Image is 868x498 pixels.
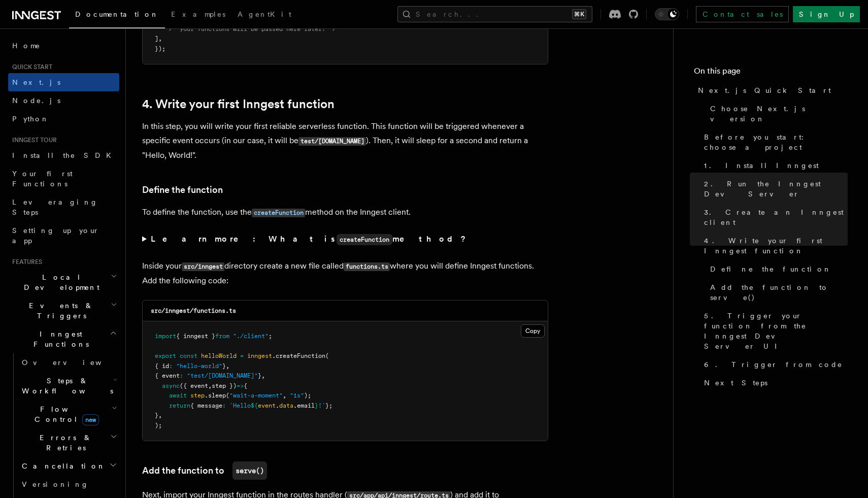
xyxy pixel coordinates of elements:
span: inngest [247,352,272,359]
a: Add the function to serve() [706,278,848,307]
a: 5. Trigger your function from the Inngest Dev Server UI [700,307,848,355]
span: Documentation [75,10,159,18]
span: step [190,392,205,399]
span: helloWorld [201,352,237,359]
button: Copy [521,324,545,338]
span: , [261,372,265,379]
span: Node.js [12,96,60,105]
a: Contact sales [696,6,789,22]
span: }); [155,45,165,52]
code: test/[DOMAIN_NAME] [298,137,366,146]
span: Leveraging Steps [12,198,98,216]
span: new [82,414,99,425]
span: ({ event [180,382,208,389]
span: event [258,402,276,409]
a: Your first Functions [8,164,119,193]
span: .createFunction [272,352,325,359]
span: { event [155,372,180,379]
span: ${ [251,402,258,409]
span: "hello-world" [176,362,222,370]
span: Setting up your app [12,226,99,245]
span: await [169,392,187,399]
a: Home [8,37,119,55]
button: Inngest Functions [8,325,119,353]
span: Errors & Retries [18,433,110,453]
span: Steps & Workflows [18,376,113,396]
p: Inside your directory create a new file called where you will define Inngest functions. Add the f... [142,259,548,288]
span: } [315,402,318,409]
span: , [158,412,162,419]
span: export [155,352,176,359]
span: Flow Control [18,404,112,424]
a: Documentation [69,3,165,28]
span: Next.js [12,78,60,86]
span: { id [155,362,169,370]
a: Define the function [706,260,848,278]
span: return [169,402,190,409]
a: 2. Run the Inngest Dev Server [700,175,848,203]
span: { message [190,402,222,409]
span: Choose Next.js version [710,104,848,124]
span: Events & Triggers [8,301,111,321]
span: Your first Functions [12,170,73,188]
kbd: ⌘K [572,9,586,19]
span: } [155,412,158,419]
button: Events & Triggers [8,296,119,325]
p: In this step, you will write your first reliable serverless function. This function will be trigg... [142,119,548,162]
span: Local Development [8,272,111,292]
button: Flow Controlnew [18,400,119,428]
span: AgentKit [238,10,291,18]
span: Cancellation [18,461,106,471]
span: "1s" [290,392,304,399]
a: Sign Up [793,6,860,22]
a: createFunction [252,207,305,217]
span: , [158,35,162,42]
span: const [180,352,197,359]
span: } [258,372,261,379]
span: data [279,402,293,409]
span: = [240,352,244,359]
span: from [215,333,229,340]
code: src/inngest/functions.ts [151,307,236,314]
span: !` [318,402,325,409]
span: Examples [171,10,225,18]
span: Install the SDK [12,151,117,159]
a: Next Steps [700,374,848,392]
span: 4. Write your first Inngest function [704,236,848,256]
span: async [162,382,180,389]
span: "test/[DOMAIN_NAME]" [187,372,258,379]
span: 2. Run the Inngest Dev Server [704,179,848,199]
span: : [180,372,183,379]
p: To define the function, use the method on the Inngest client. [142,205,548,220]
span: 1. Install Inngest [704,160,819,171]
a: Examples [165,3,231,27]
a: Python [8,110,119,128]
span: 6. Trigger from code [704,359,843,370]
button: Steps & Workflows [18,372,119,400]
span: `Hello [229,402,251,409]
span: }; [325,402,332,409]
a: Overview [18,353,119,372]
code: functions.ts [344,262,390,271]
span: => [237,382,244,389]
span: Features [8,258,42,266]
span: "./client" [233,333,269,340]
span: .email [293,402,315,409]
span: ] [155,35,158,42]
span: Overview [22,358,126,367]
span: : [222,402,226,409]
a: Versioning [18,475,119,493]
span: Quick start [8,63,52,71]
button: Cancellation [18,457,119,475]
span: : [169,362,173,370]
span: Add the function to serve() [710,282,848,303]
span: ); [155,422,162,429]
a: Leveraging Steps [8,193,119,221]
a: AgentKit [231,3,297,27]
span: { inngest } [176,333,215,340]
a: Node.js [8,91,119,110]
a: 6. Trigger from code [700,355,848,374]
span: . [276,402,279,409]
span: Next.js Quick Start [698,85,831,95]
code: createFunction [337,234,392,245]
